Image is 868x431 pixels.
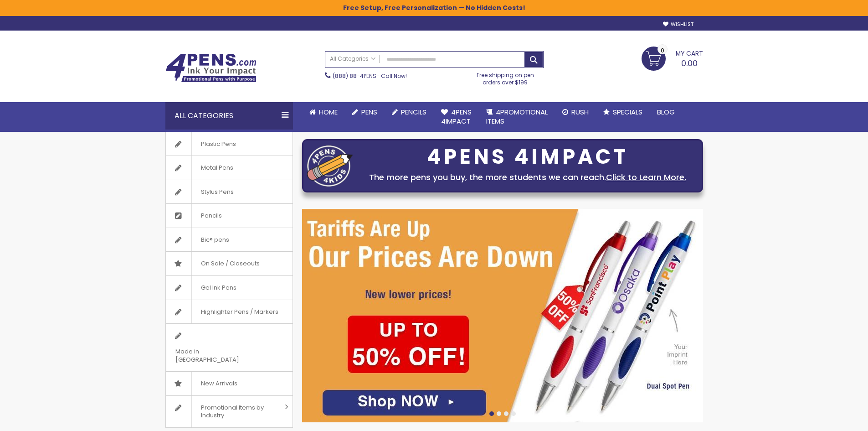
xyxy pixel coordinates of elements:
a: Made in [GEOGRAPHIC_DATA] [166,324,293,371]
span: 0 [661,46,664,55]
a: Home [302,102,345,122]
div: Free shipping on pen orders over $199 [467,68,544,86]
span: Plastic Pens [191,132,245,156]
a: Rush [555,102,596,122]
a: Pencils [166,204,293,228]
span: Highlighter Pens / Markers [191,300,288,324]
span: New Arrivals [191,372,247,395]
a: On Sale / Closeouts [166,252,293,275]
span: Stylus Pens [191,180,243,204]
span: Pens [361,107,377,117]
a: Gel Ink Pens [166,276,293,300]
a: Click to Learn More. [606,171,686,183]
span: Metal Pens [191,156,242,180]
span: - Call Now! [333,72,407,80]
span: All Categories [330,55,375,62]
span: Rush [571,107,589,117]
a: Blog [650,102,682,122]
div: 4PENS 4IMPACT [357,147,698,166]
a: Bic® pens [166,228,293,252]
a: Specials [596,102,650,122]
a: Wishlist [663,21,693,28]
span: Bic® pens [191,228,238,252]
a: All Categories [325,52,380,67]
a: Pens [345,102,385,122]
a: 4Pens4impact [434,102,479,132]
span: Blog [657,107,675,117]
span: On Sale / Closeouts [191,252,269,275]
span: Home [319,107,338,117]
div: All Categories [165,102,293,130]
a: Stylus Pens [166,180,293,204]
span: Pencils [191,204,231,228]
a: (888) 88-4PENS [333,72,376,80]
img: /cheap-promotional-products.html [302,209,703,422]
a: Promotional Items by Industry [166,396,293,427]
span: Promotional Items by Industry [191,396,282,427]
a: New Arrivals [166,372,293,395]
span: Pencils [401,107,426,117]
img: 4Pens Custom Pens and Promotional Products [165,53,257,83]
span: Specials [613,107,642,117]
img: four_pen_logo.png [307,145,353,187]
span: Made in [GEOGRAPHIC_DATA] [166,340,270,371]
a: 4PROMOTIONALITEMS [479,102,555,132]
a: 0.00 0 [642,47,703,69]
span: Gel Ink Pens [191,276,246,300]
span: 0.00 [681,57,698,69]
span: 4Pens 4impact [441,107,472,126]
span: 4PROMOTIONAL ITEMS [486,107,548,126]
a: Plastic Pens [166,132,293,156]
a: Metal Pens [166,156,293,180]
a: Highlighter Pens / Markers [166,300,293,324]
div: The more pens you buy, the more students we can reach. [357,171,698,184]
a: Pencils [385,102,434,122]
